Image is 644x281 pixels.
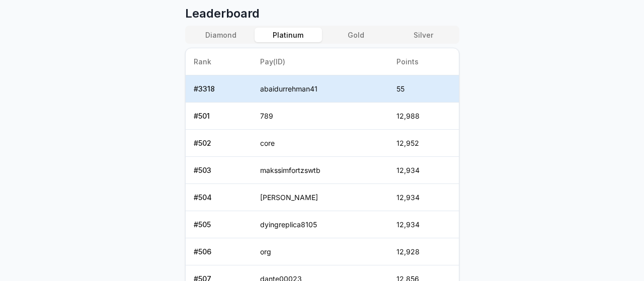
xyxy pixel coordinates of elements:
[252,184,389,211] td: [PERSON_NAME]
[186,184,252,211] td: # 504
[185,6,459,22] span: Leaderboard
[388,157,458,184] td: 12,934
[186,157,252,184] td: # 503
[388,75,458,103] td: 55
[186,103,252,130] td: # 501
[186,211,252,238] td: # 505
[252,75,389,103] td: abaidurrehman41
[388,103,458,130] td: 12,988
[255,28,322,42] button: Platinum
[388,238,458,265] td: 12,928
[388,184,458,211] td: 12,934
[252,238,389,265] td: org
[252,103,389,130] td: 789
[388,130,458,157] td: 12,952
[389,28,457,42] button: Silver
[252,48,389,75] th: Pay(ID)
[388,48,458,75] th: Points
[186,75,252,103] td: # 3318
[252,130,389,157] td: core
[388,211,458,238] td: 12,934
[187,28,255,42] button: Diamond
[322,28,389,42] button: Gold
[252,211,389,238] td: dyingreplica8105
[186,238,252,265] td: # 506
[186,48,252,75] th: Rank
[252,157,389,184] td: makssimfortzswtb
[186,130,252,157] td: # 502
